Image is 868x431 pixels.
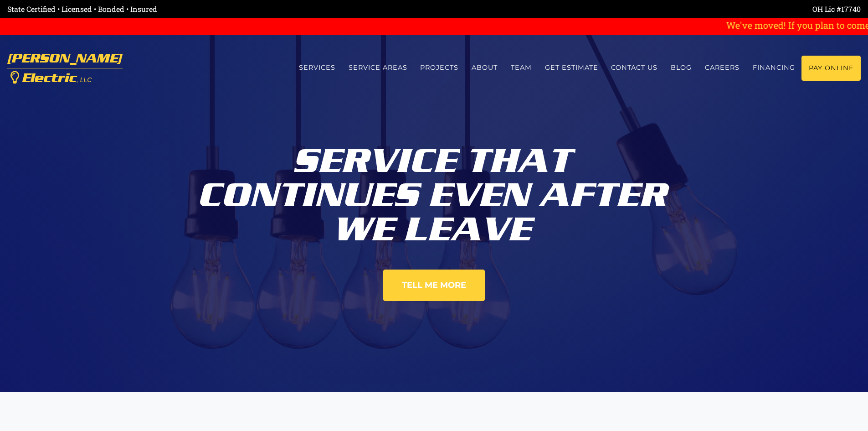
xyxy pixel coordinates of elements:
[7,4,434,15] div: State Certified • Licensed • Bonded • Insured
[699,56,746,80] a: Careers
[434,4,861,15] div: OH Lic #17740
[342,56,414,80] a: Service Areas
[746,56,801,80] a: Financing
[414,56,465,80] a: Projects
[801,56,861,81] a: Pay Online
[664,56,699,80] a: Blog
[538,56,605,80] a: Get estimate
[383,270,485,301] a: Tell Me More
[465,56,504,80] a: About
[181,137,687,247] div: Service That Continues Even After We Leave
[605,56,664,80] a: Contact us
[77,76,92,83] span: , LLC
[7,47,123,90] a: [PERSON_NAME] Electric, LLC
[504,56,539,80] a: Team
[292,56,342,80] a: Services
